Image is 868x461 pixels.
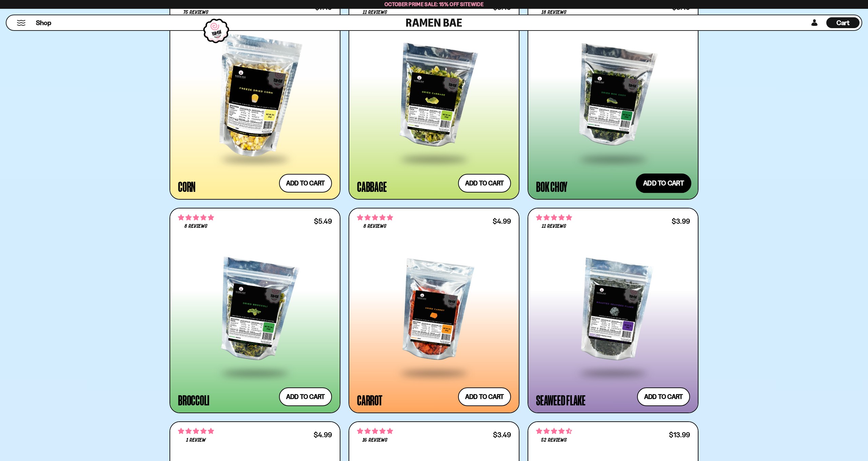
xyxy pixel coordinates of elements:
div: $3.49 [493,432,511,438]
div: Bok Choy [536,180,567,193]
span: 5.00 stars [178,427,214,436]
button: Add to cart [636,174,691,193]
button: Add to cart [458,174,511,193]
button: Add to cart [458,387,511,406]
span: 4.82 stars [536,213,572,222]
a: 4.75 stars 8 reviews $4.99 Carrot Add to cart [349,208,519,414]
div: $3.99 [672,218,690,224]
div: Corn [178,180,196,193]
span: 4.71 stars [536,427,572,436]
button: Add to cart [279,174,332,193]
button: Add to cart [637,387,690,406]
span: October Prime Sale: 15% off Sitewide [384,1,484,7]
button: Add to cart [279,387,332,406]
div: $4.99 [314,432,332,438]
div: $5.49 [314,218,332,224]
div: Broccoli [178,394,210,406]
span: Cart [836,19,850,27]
div: $13.99 [669,432,690,438]
a: 4.82 stars 11 reviews $3.99 Seaweed Flake Add to cart [528,208,698,414]
div: Cabbage [357,180,387,193]
span: Shop [36,18,51,27]
span: 16 reviews [362,438,387,443]
div: $4.99 [493,218,511,224]
span: 52 reviews [541,438,567,443]
span: 8 reviews [363,224,387,229]
div: Carrot [357,394,382,406]
span: 8 reviews [184,224,208,229]
a: 4.75 stars 8 reviews $5.49 Broccoli Add to cart [170,208,340,414]
span: 4.75 stars [178,213,214,222]
span: 11 reviews [542,224,566,229]
div: Cart [826,15,860,30]
div: Seaweed Flake [536,394,586,406]
a: Shop [36,17,51,28]
button: Mobile Menu Trigger [17,20,26,26]
span: 1 review [186,438,206,443]
span: 4.88 stars [357,427,393,436]
span: 4.75 stars [357,213,393,222]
